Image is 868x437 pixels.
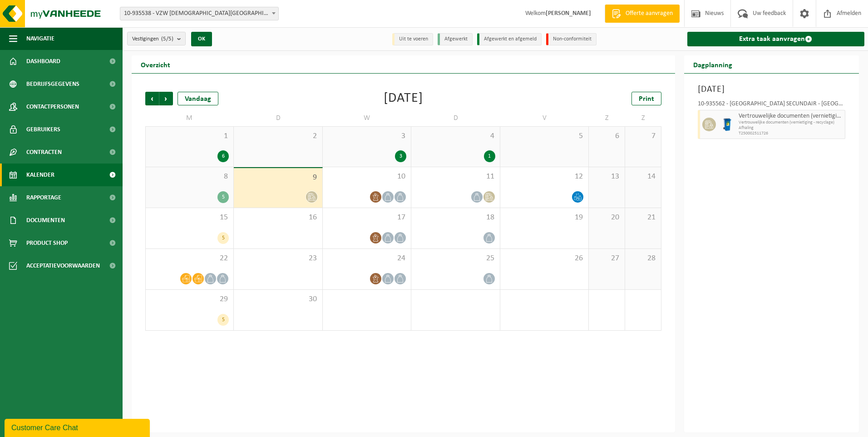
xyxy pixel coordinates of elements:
span: 11 [416,172,495,182]
div: 3 [395,150,406,162]
li: Non-conformiteit [546,33,597,45]
span: 30 [238,294,317,304]
iframe: chat widget [5,417,152,437]
span: Print [639,95,654,103]
span: 26 [505,253,584,263]
span: Bedrijfsgegevens [26,73,79,95]
td: D [234,110,322,126]
span: Acceptatievoorwaarden [26,254,100,277]
span: 3 [327,131,406,141]
span: Gebruikers [26,118,60,141]
div: 1 [484,150,495,162]
span: 17 [327,213,406,223]
span: Rapportage [26,186,61,209]
span: Navigatie [26,27,54,50]
span: Documenten [26,209,65,232]
span: 29 [150,294,229,304]
span: Offerte aanvragen [623,9,675,18]
a: Offerte aanvragen [605,5,680,23]
span: 19 [505,213,584,223]
span: Product Shop [26,232,68,254]
span: 16 [238,213,317,223]
h2: Dagplanning [684,55,741,73]
span: Afhaling [739,125,843,131]
span: 24 [327,253,406,263]
span: 28 [630,253,656,263]
span: 10-935538 - VZW PRIESTER DAENS COLLEGE - AALST [120,7,278,20]
div: 5 [217,232,229,244]
span: 27 [593,253,620,263]
a: Print [631,92,661,105]
div: 10-935562 - [GEOGRAPHIC_DATA] SECUNDAIR - [GEOGRAPHIC_DATA] [698,101,846,110]
span: 4 [416,131,495,141]
span: Dashboard [26,50,60,73]
div: [DATE] [384,92,423,105]
span: Contracten [26,141,62,164]
span: 10 [327,172,406,182]
td: Z [625,110,661,126]
button: Vestigingen(5/5) [127,32,186,45]
span: Contactpersonen [26,95,79,118]
img: WB-0240-HPE-BE-09 [720,118,734,131]
span: Vorige [145,92,159,105]
td: V [500,110,589,126]
span: 8 [150,172,229,182]
button: OK [191,32,212,46]
span: 9 [238,173,317,183]
li: Afgewerkt en afgemeld [477,33,542,45]
span: 23 [238,253,317,263]
span: Volgende [159,92,173,105]
span: 22 [150,253,229,263]
span: 14 [630,172,656,182]
td: M [145,110,234,126]
span: T250002511726 [739,131,843,136]
td: D [411,110,500,126]
span: 12 [505,172,584,182]
span: 15 [150,213,229,223]
div: 5 [217,314,229,326]
div: 6 [217,150,229,162]
span: 6 [593,131,620,141]
span: Vestigingen [132,32,173,46]
span: Vertrouwelijke documenten (vernietiging - recyclage) [739,113,843,120]
span: 7 [630,131,656,141]
span: 21 [630,213,656,223]
h2: Overzicht [132,55,179,73]
span: 1 [150,131,229,141]
div: 5 [217,191,229,203]
span: 5 [505,131,584,141]
span: 13 [593,172,620,182]
span: 20 [593,213,620,223]
strong: [PERSON_NAME] [546,10,591,17]
span: 25 [416,253,495,263]
li: Afgewerkt [438,33,473,45]
td: W [323,110,411,126]
li: Uit te voeren [392,33,433,45]
td: Z [589,110,625,126]
a: Extra taak aanvragen [687,32,865,46]
span: 2 [238,131,317,141]
span: 10-935538 - VZW PRIESTER DAENS COLLEGE - AALST [120,7,279,20]
count: (5/5) [161,36,173,42]
h3: [DATE] [698,83,846,96]
div: Vandaag [178,92,218,105]
span: 18 [416,213,495,223]
span: Vertrouwelijke documenten (vernietiging - recyclage) [739,120,843,125]
span: Kalender [26,164,54,186]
